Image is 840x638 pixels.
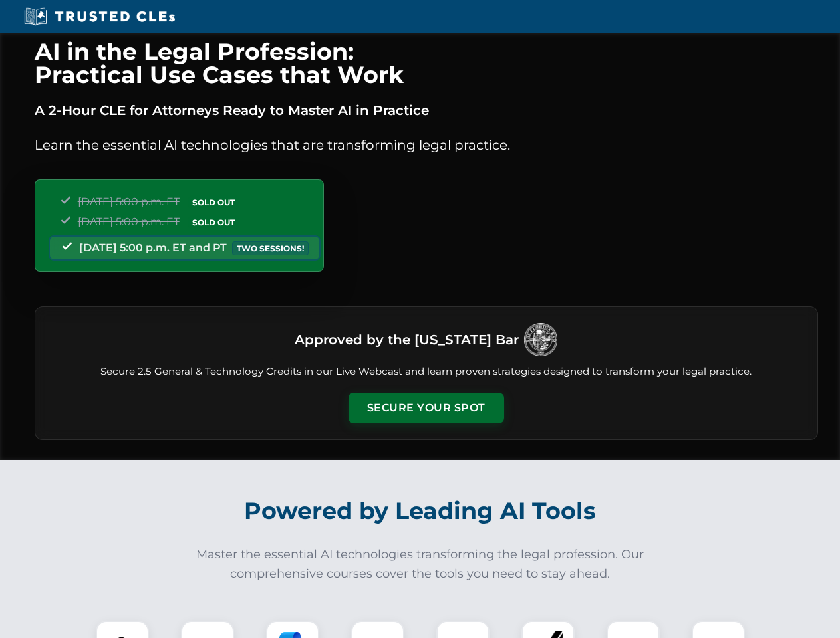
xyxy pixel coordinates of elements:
span: SOLD OUT [188,215,239,229]
p: Secure 2.5 General & Technology Credits in our Live Webcast and learn proven strategies designed ... [51,364,801,379]
p: A 2-Hour CLE for Attorneys Ready to Master AI in Practice [35,100,818,121]
h3: Approved by the [US_STATE] Bar [295,328,519,352]
span: [DATE] 5:00 p.m. ET [78,215,180,228]
p: Master the essential AI technologies transforming the legal profession. Our comprehensive courses... [188,545,653,584]
span: SOLD OUT [188,195,239,209]
span: [DATE] 5:00 p.m. ET [78,195,180,208]
button: Secure Your Spot [349,393,504,423]
h2: Powered by Leading AI Tools [52,488,789,534]
img: Trusted CLEs [20,7,179,27]
h1: AI in the Legal Profession: Practical Use Cases that Work [35,40,818,86]
p: Learn the essential AI technologies that are transforming legal practice. [35,134,818,156]
img: Logo [524,323,557,356]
